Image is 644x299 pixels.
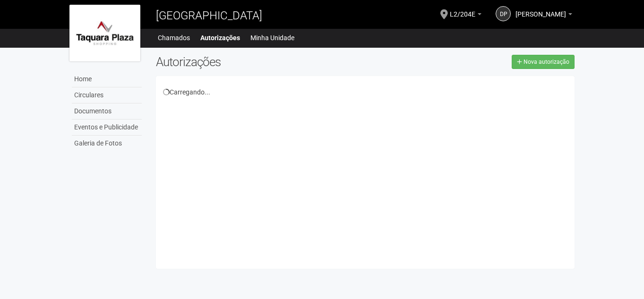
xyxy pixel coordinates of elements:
[450,12,481,19] a: L2/204E
[496,6,511,21] a: DP
[156,9,262,22] span: [GEOGRAPHIC_DATA]
[72,103,142,120] a: Documentos
[163,88,568,96] div: Carregando...
[158,31,190,44] a: Chamados
[72,136,142,151] a: Galeria de Fotos
[515,12,572,19] a: [PERSON_NAME]
[200,31,240,44] a: Autorizações
[250,31,294,44] a: Minha Unidade
[69,5,140,61] img: logo.jpg
[515,1,566,18] span: Daniele Pinheiro
[72,71,142,87] a: Home
[524,59,569,65] span: Nova autorização
[72,87,142,103] a: Circulares
[156,55,358,69] h2: Autorizações
[72,120,142,136] a: Eventos e Publicidade
[450,1,475,18] span: L2/204E
[512,55,575,69] a: Nova autorização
